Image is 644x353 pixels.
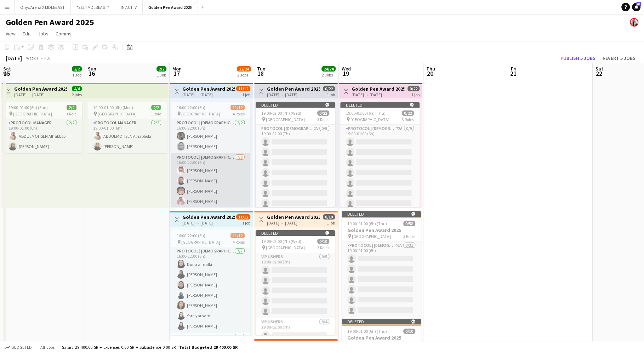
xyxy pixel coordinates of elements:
[340,102,420,207] app-job-card: Deleted 19:00-01:00 (6h) (Thu)0/22 [GEOGRAPHIC_DATA]3 RolesProtocol | [DEMOGRAPHIC_DATA]72A0/919:...
[257,66,265,72] span: Tue
[510,69,517,78] span: 21
[13,111,52,116] span: [GEOGRAPHIC_DATA]
[347,221,387,226] span: 19:00-01:00 (6h) (Thu)
[256,69,265,78] span: 18
[261,110,301,116] span: 19:00-02:00 (7h) (Wed)
[267,214,320,220] h3: Golden Pen Award 2025
[327,91,335,97] div: 1 job
[600,53,638,63] button: Revert 5 jobs
[261,239,301,244] span: 19:00-02:00 (7h) (Wed)
[87,119,167,153] app-card-role: Protocol Manager2/219:00-01:00 (6h)ABDULMOHSEN Alhabbobi[PERSON_NAME]
[72,66,82,72] span: 2/2
[172,66,182,72] span: Mon
[267,92,320,97] div: [DATE] → [DATE]
[171,119,250,153] app-card-role: Protocol | [DEMOGRAPHIC_DATA]2/216:00-22:00 (6h)[PERSON_NAME][PERSON_NAME]
[44,55,51,61] div: +03
[115,0,143,14] button: IN ACT IV
[317,239,329,244] span: 0/10
[342,335,421,341] h3: Golden Pen Award 2025
[182,214,235,220] h3: Golden Pen Award 2025
[151,105,161,110] span: 2/2
[347,329,387,334] span: 19:00-01:00 (6h) (Thu)
[15,0,71,14] button: Onyx Arena X MDLBEAST
[177,105,205,110] span: 16:00-22:00 (6h)
[256,102,335,108] div: Deleted
[256,253,335,318] app-card-role: VIP Ushers0/519:00-02:00 (7h)
[242,91,250,97] div: 1 job
[23,55,41,61] span: Week 7
[14,92,67,97] div: [DATE] → [DATE]
[266,245,305,250] span: [GEOGRAPHIC_DATA]
[171,102,250,207] app-job-card: 16:00-22:00 (6h)11/12 [GEOGRAPHIC_DATA]4 RolesProtocol | [DEMOGRAPHIC_DATA]2/216:00-22:00 (6h)[PE...
[595,66,603,72] span: Sat
[408,86,420,91] span: 0/22
[72,86,82,91] span: 4/4
[151,111,161,116] span: 1 Role
[87,69,96,78] span: 16
[558,53,598,63] button: Publish 5 jobs
[71,0,115,14] button: *SS24 MDLBEAST*
[23,30,31,37] span: Edit
[179,345,238,350] span: Total Budgeted 29 400.00 SR
[256,102,335,207] app-job-card: Deleted 19:00-02:00 (7h) (Wed)0/22 [GEOGRAPHIC_DATA]3 RolesProtocol | [DEMOGRAPHIC_DATA]2A0/919:0...
[72,72,81,78] div: 1 Job
[402,110,414,116] span: 0/22
[327,220,335,226] div: 1 job
[342,211,421,316] app-job-card: Deleted 19:00-01:00 (6h) (Thu)0/58Golden Pen Award 2025 [GEOGRAPHIC_DATA]3 RolesProtocol | [DEMOG...
[256,230,335,335] app-job-card: Deleted 19:00-02:00 (7h) (Wed)0/10 [GEOGRAPHIC_DATA]3 RolesVIP Ushers0/519:00-02:00 (7h) VIP Ushe...
[38,30,49,37] span: Jobs
[266,117,305,122] span: [GEOGRAPHIC_DATA]
[233,239,245,245] span: 4 Roles
[177,233,205,238] span: 16:00-22:00 (6h)
[411,91,420,97] div: 1 job
[425,69,435,78] span: 20
[3,102,82,153] app-job-card: 19:00-01:00 (6h) (Sun)2/2 [GEOGRAPHIC_DATA]1 RoleProtocol Manager2/219:00-01:00 (6h)ABDULMOHSEN A...
[237,66,251,72] span: 22/24
[171,247,250,333] app-card-role: Protocol | [DEMOGRAPHIC_DATA]7/716:00-22:00 (6h)Duna almalki[PERSON_NAME][PERSON_NAME][PERSON_NAM...
[237,72,251,78] div: 2 Jobs
[171,230,250,335] app-job-card: 16:00-22:00 (6h)11/12 [GEOGRAPHIC_DATA]4 RolesProtocol | [DEMOGRAPHIC_DATA]7/716:00-22:00 (6h)Dun...
[88,66,96,72] span: Sun
[402,117,414,122] span: 3 Roles
[403,234,415,239] span: 3 Roles
[352,86,404,92] h3: Golden Pen Award 2025
[6,17,94,28] h1: Golden Pen Award 2025
[256,125,335,231] app-card-role: Protocol | [DEMOGRAPHIC_DATA]2A0/919:00-02:00 (7h)
[236,214,250,220] span: 11/12
[342,66,351,72] span: Wed
[182,92,235,97] div: [DATE] → [DATE]
[182,86,235,92] h3: Golden Pen Award 2025
[346,110,386,116] span: 19:00-01:00 (6h) (Thu)
[39,345,56,350] span: All jobs
[182,220,235,226] div: [DATE] → [DATE]
[233,111,245,116] span: 4 Roles
[93,105,133,110] span: 19:00-01:00 (6h) (Mon)
[171,69,182,78] span: 17
[352,92,404,97] div: [DATE] → [DATE]
[8,105,48,110] span: 19:00-01:00 (6h) (Sun)
[62,345,238,350] div: Salary 29 400.00 SR + Expenses 0.00 SR + Subsistence 0.00 SR =
[322,72,335,78] div: 2 Jobs
[317,117,329,122] span: 3 Roles
[20,29,34,38] a: Edit
[56,30,72,37] span: Comms
[67,105,76,110] span: 2/2
[426,66,435,72] span: Thu
[317,245,329,250] span: 3 Roles
[242,220,250,226] div: 1 job
[4,343,33,351] button: Budgeted
[157,72,166,78] div: 1 Job
[11,345,32,350] span: Budgeted
[267,220,320,226] div: [DATE] → [DATE]
[6,30,16,37] span: View
[317,110,329,116] span: 0/22
[342,211,421,217] div: Deleted
[236,86,250,91] span: 11/12
[156,66,166,72] span: 2/2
